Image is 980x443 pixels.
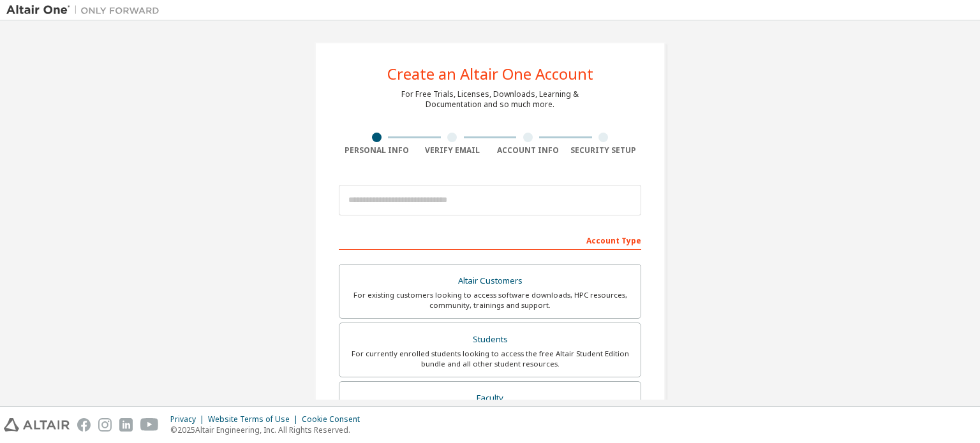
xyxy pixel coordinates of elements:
img: facebook.svg [77,418,91,432]
div: Altair Customers [347,272,633,290]
div: Personal Info [339,145,415,156]
img: instagram.svg [98,418,112,432]
p: © 2025 Altair Engineering, Inc. All Rights Reserved. [170,425,367,435]
div: Create an Altair One Account [387,66,593,82]
div: For Free Trials, Licenses, Downloads, Learning & Documentation and so much more. [401,89,579,110]
div: Students [347,331,633,349]
div: Privacy [170,414,208,425]
div: Account Info [490,145,566,156]
img: altair_logo.svg [4,418,70,432]
div: Account Type [339,229,641,250]
img: youtube.svg [140,418,159,432]
div: Security Setup [566,145,642,156]
div: For existing customers looking to access software downloads, HPC resources, community, trainings ... [347,290,633,310]
div: Verify Email [415,145,491,156]
img: linkedin.svg [119,418,133,432]
div: Website Terms of Use [208,414,302,425]
div: Faculty [347,389,633,407]
div: For currently enrolled students looking to access the free Altair Student Edition bundle and all ... [347,349,633,369]
img: Altair One [6,4,166,17]
div: Cookie Consent [302,414,367,425]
